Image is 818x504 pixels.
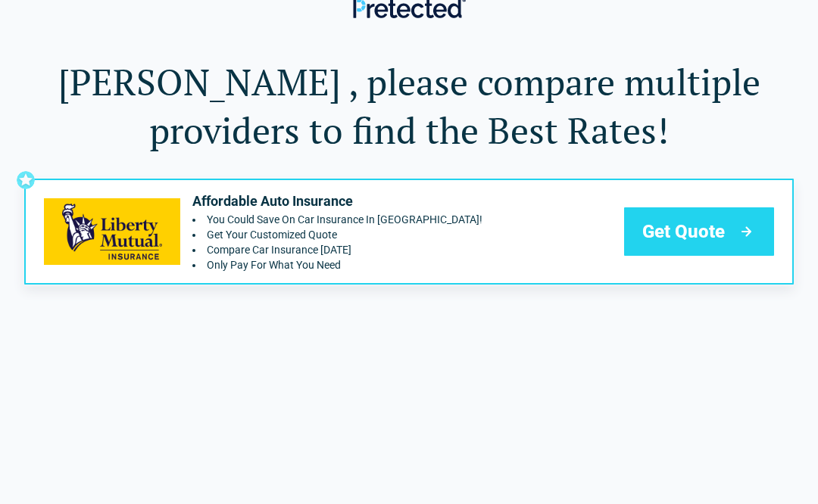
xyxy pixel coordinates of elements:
[192,259,482,271] li: Only Pay For What You Need
[192,229,482,241] li: Get Your Customized Quote
[44,198,180,264] img: libertymutual's logo
[192,192,482,210] p: Affordable Auto Insurance
[24,179,794,285] a: libertymutual's logoAffordable Auto InsuranceYou Could Save On Car Insurance In [GEOGRAPHIC_DATA]...
[642,219,725,244] span: Get Quote
[192,244,482,256] li: Compare Car Insurance Today
[192,213,482,226] li: You Could Save On Car Insurance In Clarksville!
[24,58,794,154] h1: [PERSON_NAME] , please compare multiple providers to find the Best Rates!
